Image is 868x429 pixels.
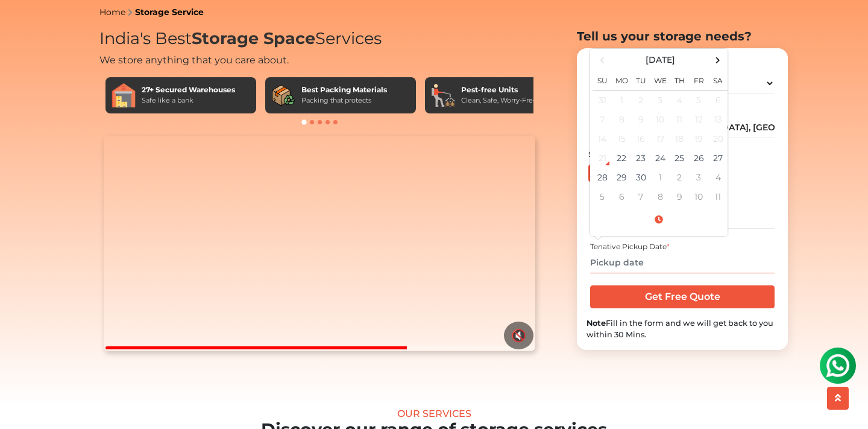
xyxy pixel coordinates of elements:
button: scroll up [827,387,849,410]
div: Best Packing Materials [301,84,387,95]
input: Pickup date [590,252,774,273]
input: Get Free Quote [590,285,774,308]
a: Storage Service [135,7,204,17]
div: Tenative Pickup Date [590,241,774,252]
span: Previous Month [594,52,611,68]
img: whatsapp-icon.svg [12,12,36,36]
div: Clean, Safe, Worry-Free [461,95,537,106]
th: Mo [612,69,631,91]
th: We [650,69,670,91]
div: Pest-free Units [461,84,537,95]
div: Safe like a bank [142,95,235,106]
span: Next Month [710,52,726,68]
a: Home [99,7,125,17]
div: Service Lift Available? [588,149,671,160]
th: Select Month [612,51,708,69]
th: Su [593,69,612,91]
div: Our Services [35,408,834,419]
p: This extension isn’t supported on this page yet. We’re working to expand compatibility to more si... [14,65,209,144]
th: Sa [708,69,728,91]
video: Your browser does not support the video tag. [104,136,535,352]
a: Select Time [593,214,725,225]
label: Yes [588,165,616,182]
h2: Tell us your storage needs? [577,29,788,43]
div: Packing that protects [301,95,387,106]
p: ELEVATE Extension [14,19,91,31]
h1: India's Best Services [99,29,539,49]
img: 27+ Secured Warehouses [112,83,136,107]
img: Pest-free Units [431,83,455,107]
span: We store anything that you care about. [99,54,289,66]
button: 🔇 [504,322,533,349]
b: Note [587,319,606,328]
th: Tu [631,69,650,91]
div: 21 [593,149,611,167]
th: Fr [689,69,708,91]
div: 27+ Secured Warehouses [142,84,235,95]
img: Best Packing Materials [271,83,295,107]
div: Fill in the form and we will get back to you within 30 Mins. [587,317,778,340]
span: Storage Space [192,28,315,48]
span: Beta [102,20,128,30]
th: Th [670,69,689,91]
